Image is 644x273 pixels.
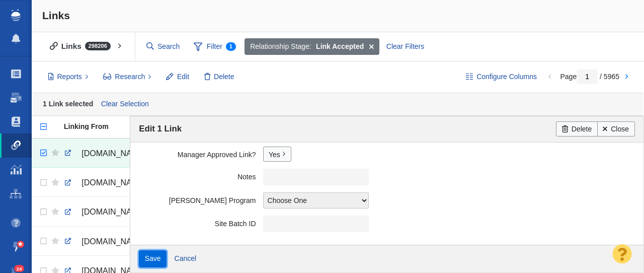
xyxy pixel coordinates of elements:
[556,121,597,136] a: Delete
[11,9,20,21] img: buzzstream_logo_iconsimple.png
[199,69,240,86] button: Delete
[139,250,167,267] input: Save
[316,41,364,52] strong: Link Accepted
[476,72,537,82] span: Configure Columns
[250,41,311,52] span: Relationship Stage:
[188,37,242,56] span: Filter
[142,38,185,55] input: Search
[139,192,263,205] label: [PERSON_NAME] Program
[43,99,93,107] strong: 1 Link selected
[139,147,263,159] label: Manager Approved Link?
[380,38,430,55] div: Clear Filters
[460,69,543,86] button: Configure Columns
[14,265,25,272] span: 24
[64,174,155,191] a: [DOMAIN_NAME][URL]
[263,147,292,162] a: Yes
[560,73,619,81] span: Page / 5965
[139,124,182,133] span: Edit 1 Link
[226,42,236,51] span: 1
[169,251,202,266] a: Cancel
[82,178,167,187] span: [DOMAIN_NAME][URL]
[214,72,234,82] span: Delete
[42,10,70,21] span: Links
[99,97,151,112] a: Clear Selection
[139,169,263,181] label: Notes
[597,121,635,136] a: Close
[64,203,155,221] a: [DOMAIN_NAME][URL]
[115,72,145,82] span: Research
[64,145,155,162] a: [DOMAIN_NAME][URL]
[64,123,164,130] div: Linking From
[64,123,164,131] a: Linking From
[160,69,195,86] button: Edit
[82,149,167,158] span: [DOMAIN_NAME][URL]
[98,69,157,86] button: Research
[177,72,189,82] span: Edit
[82,208,167,216] span: [DOMAIN_NAME][URL]
[64,233,155,250] a: [DOMAIN_NAME][URL]
[139,216,263,228] label: Site Batch ID
[42,69,94,86] button: Reports
[82,237,167,246] span: [DOMAIN_NAME][URL]
[57,72,82,82] span: Reports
